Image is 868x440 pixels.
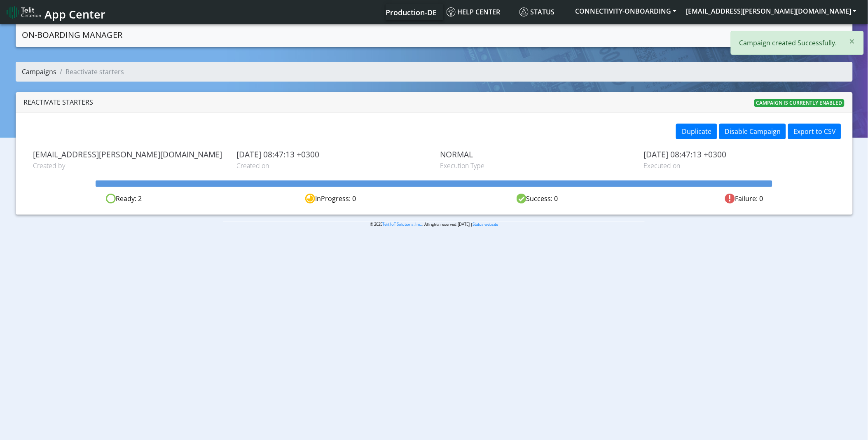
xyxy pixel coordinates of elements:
[106,194,116,204] img: ready.svg
[737,26,781,42] a: Campaigns
[516,4,571,20] a: Status
[7,6,41,19] img: logo-telit-cinterion-gw-new.png
[781,26,846,42] a: Create campaign
[681,4,861,19] button: [EMAIL_ADDRESS][PERSON_NAME][DOMAIN_NAME]
[788,124,841,139] button: Export to CSV
[22,67,57,76] a: Campaigns
[725,194,735,204] img: fail.svg
[519,7,529,16] img: status.svg
[7,3,104,21] a: App Center
[676,124,717,139] button: Duplicate
[519,7,555,16] span: Status
[473,222,498,227] a: Status website
[447,7,456,16] img: knowledge.svg
[386,4,437,20] a: Your current platform instance
[739,38,837,48] p: Campaign created Successfully.
[644,150,835,159] span: [DATE] 08:47:13 +0300
[236,150,428,159] span: [DATE] 08:47:13 +0300
[440,161,632,171] span: Execution Type
[447,7,501,16] span: Help center
[443,4,516,20] a: Help center
[386,7,437,17] span: Production-DE
[305,194,315,204] img: in-progress.svg
[382,222,422,227] a: Telit IoT Solutions, Inc.
[57,67,124,77] li: Reactivate starters
[44,7,105,22] span: App Center
[719,124,786,139] button: Disable Campaign
[440,150,632,159] span: NORMAL
[641,194,847,204] div: Failure: 0
[841,31,863,51] button: Close
[21,194,227,204] div: Ready: 2
[22,27,123,43] a: On-Boarding Manager
[227,194,434,204] div: InProgress: 0
[571,4,681,19] button: CONNECTIVITY-ONBOARDING
[223,221,645,227] p: © 2025 . All rights reserved.[DATE] |
[517,194,526,204] img: success.svg
[434,194,641,204] div: Success: 0
[236,161,428,171] span: Created on
[754,99,845,107] span: Campaign is currently enabled
[16,62,853,88] nav: breadcrumb
[33,161,224,171] span: Created by
[644,161,835,171] span: Executed on
[849,34,855,48] span: ×
[33,150,224,159] span: [EMAIL_ADDRESS][PERSON_NAME][DOMAIN_NAME]
[24,97,94,107] div: Reactivate starters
